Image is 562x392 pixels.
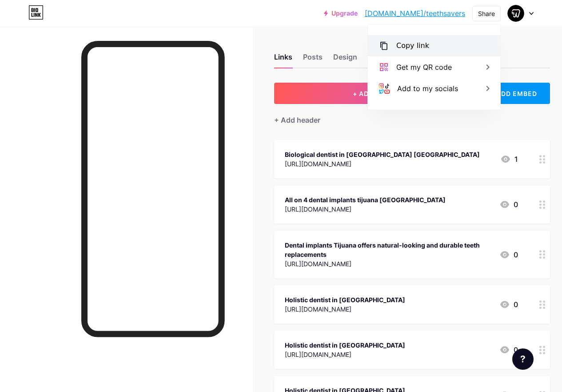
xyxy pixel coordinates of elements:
button: + ADD LINK [274,83,470,104]
a: Upgrade [324,10,358,17]
div: 1 [500,154,518,164]
div: [URL][DOMAIN_NAME] [285,304,405,314]
div: Design [333,52,357,68]
img: teethsavers [507,5,524,22]
div: 0 [499,249,518,260]
div: [URL][DOMAIN_NAME] [285,159,480,168]
div: Holistic dentist in [GEOGRAPHIC_DATA] [285,295,405,304]
a: [DOMAIN_NAME]/teethsavers [365,8,465,19]
div: 0 [499,199,518,210]
div: Posts [303,52,323,68]
div: [URL][DOMAIN_NAME] [285,204,446,214]
div: 0 [499,299,518,310]
div: Dental implants Tijuana offers natural-looking and durable teeth replacements [285,240,492,259]
div: Get my QR code [396,62,452,72]
div: Biological dentist in [GEOGRAPHIC_DATA] [GEOGRAPHIC_DATA] [285,150,480,159]
div: + Add header [274,115,320,125]
div: All on 4 dental implants tijuana [GEOGRAPHIC_DATA] [285,195,446,204]
span: + ADD LINK [353,90,391,97]
div: Copy link [396,40,429,51]
div: [URL][DOMAIN_NAME] [285,350,405,359]
div: 0 [499,344,518,355]
div: + ADD EMBED [477,83,550,104]
div: Share [478,9,495,18]
div: Holistic dentist in [GEOGRAPHIC_DATA] [285,340,405,350]
div: [URL][DOMAIN_NAME] [285,259,492,268]
div: Add to my socials [397,83,458,94]
div: Links [274,52,292,68]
